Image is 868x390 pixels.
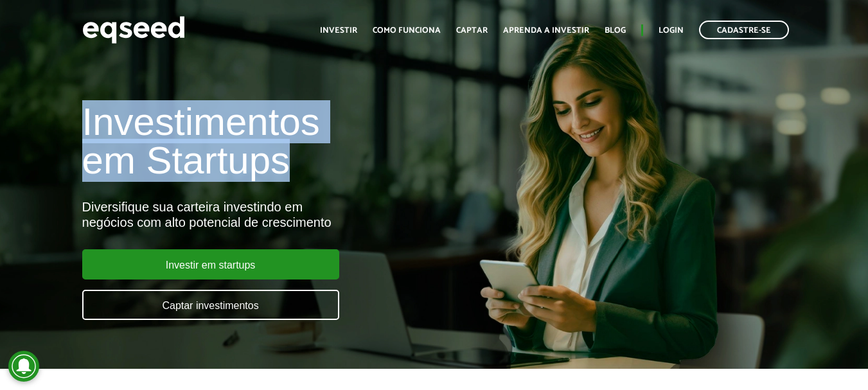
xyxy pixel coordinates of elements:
[320,26,357,35] a: Investir
[82,249,339,279] a: Investir em startups
[503,26,589,35] a: Aprenda a investir
[82,13,185,47] img: EqSeed
[699,21,789,39] a: Cadastre-se
[82,290,339,320] a: Captar investimentos
[605,26,626,35] a: Blog
[82,199,497,230] div: Diversifique sua carteira investindo em negócios com alto potencial de crescimento
[456,26,488,35] a: Captar
[82,103,497,180] h1: Investimentos em Startups
[659,26,684,35] a: Login
[373,26,441,35] a: Como funciona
